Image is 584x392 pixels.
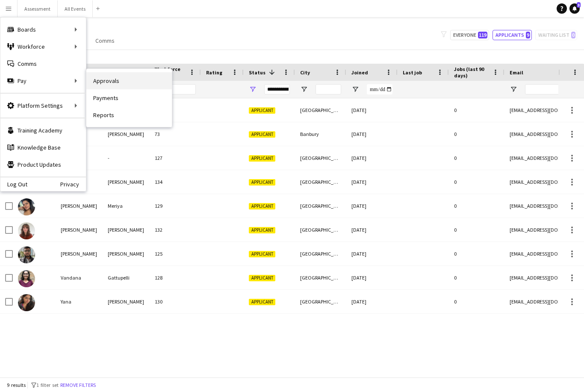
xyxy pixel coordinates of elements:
a: Privacy [60,181,86,188]
div: [PERSON_NAME] [56,218,103,242]
span: Comms [95,37,115,44]
div: [GEOGRAPHIC_DATA] [295,266,346,289]
input: Workforce ID Filter Input [170,84,196,94]
div: [PERSON_NAME] [56,194,103,218]
span: Applicant [249,131,275,138]
div: Workforce [0,38,86,55]
div: 132 [150,218,201,242]
div: 0 [449,194,504,218]
div: [DATE] [346,170,398,194]
div: Pay [0,72,86,89]
div: [DATE] [346,146,398,170]
div: 0 [449,266,504,289]
div: 125 [150,242,201,265]
div: [PERSON_NAME] [103,242,150,265]
div: Yana [56,290,103,313]
span: Rating [206,69,222,76]
img: Vandana Gattupelli [18,270,35,287]
span: City [300,69,310,76]
div: [GEOGRAPHIC_DATA] [295,98,346,122]
div: [PERSON_NAME] [56,242,103,265]
input: Joined Filter Input [367,84,392,94]
div: [GEOGRAPHIC_DATA] [295,146,346,170]
span: Joined [351,69,368,76]
span: Applicant [249,251,275,257]
div: 0 [449,242,504,265]
a: 3 [569,3,580,14]
button: Everyone119 [450,30,489,40]
div: 0 [449,290,504,313]
div: [DATE] [346,194,398,218]
div: 0 [449,146,504,170]
div: 0 [449,170,504,194]
button: Open Filter Menu [351,85,359,93]
span: Last job [403,69,422,76]
span: Status [249,69,265,76]
div: 0 [449,122,504,146]
div: [GEOGRAPHIC_DATA] [295,218,346,242]
span: Applicant [249,107,275,114]
span: Applicant [249,155,275,162]
div: [PERSON_NAME] [103,290,150,313]
div: [DATE] [346,122,398,146]
div: [DATE] [346,242,398,265]
a: Training Academy [0,122,86,139]
div: 127 [150,146,201,170]
span: Email [510,69,523,76]
input: City Filter Input [316,84,341,94]
div: [DATE] [346,98,398,122]
div: [DATE] [346,266,398,289]
button: Remove filters [59,380,97,390]
div: 73 [150,122,201,146]
div: [GEOGRAPHIC_DATA] [295,170,346,194]
button: Assessment [18,0,58,17]
div: 126 [150,98,201,122]
a: Log Out [0,181,27,188]
div: - [103,146,150,170]
button: Applicants9 [493,30,532,40]
button: Open Filter Menu [510,85,517,93]
div: 128 [150,266,201,289]
div: Banbury [295,122,346,146]
img: Sasha Cox [18,222,35,239]
div: [PERSON_NAME] [103,218,150,242]
span: 119 [478,32,487,38]
a: Comms [92,35,118,46]
span: 1 filter set [36,382,59,388]
div: 130 [150,290,201,313]
a: Reports [86,106,172,124]
a: Product Updates [0,156,86,173]
button: Open Filter Menu [249,85,257,93]
a: Knowledge Base [0,139,86,156]
img: Yana Katrodiya [18,294,35,311]
div: [GEOGRAPHIC_DATA] [295,194,346,218]
div: Vandana [56,266,103,289]
span: Applicant [249,227,275,233]
img: Ritika Meriya [18,198,35,215]
div: 0 [449,218,504,242]
div: 129 [150,194,201,218]
span: Applicant [249,203,275,209]
div: Gattupelli [103,266,150,289]
a: Comms [0,55,86,72]
span: 9 [526,32,530,38]
span: 3 [577,2,581,8]
span: Applicant [249,179,275,186]
img: Srijeet Shaw [18,246,35,263]
span: Applicant [249,299,275,305]
div: Meriya [103,194,150,218]
span: Workforce ID [155,66,186,79]
div: Boards [0,21,86,38]
div: 0 [449,98,504,122]
button: Open Filter Menu [300,85,308,93]
div: [DATE] [346,290,398,313]
div: Platform Settings [0,97,86,114]
a: Payments [86,89,172,106]
div: [GEOGRAPHIC_DATA] [295,242,346,265]
div: 134 [150,170,201,194]
div: [DATE] [346,218,398,242]
div: [PERSON_NAME] [103,170,150,194]
div: [PERSON_NAME] [103,122,150,146]
a: Approvals [86,72,172,89]
span: Jobs (last 90 days) [454,66,489,79]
